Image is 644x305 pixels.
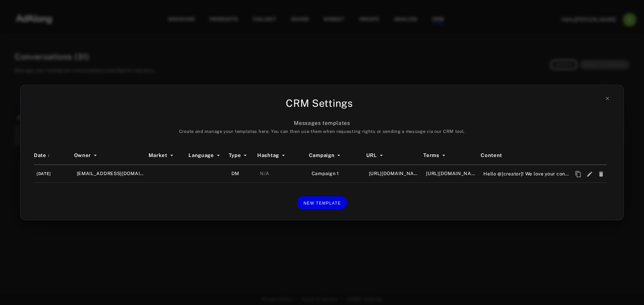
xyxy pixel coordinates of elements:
div: Language [189,152,229,159]
span: Edit [586,169,594,178]
span: ↓ [48,152,50,158]
div: Date [34,152,74,159]
span: N/A [260,171,269,176]
span: Hello @[creator]! We love your content and would love collaborate with you. Have a look at our we... [483,170,570,177]
div: Messages templates [34,119,610,135]
td: DM [229,165,257,183]
iframe: Chat Widget [610,273,644,305]
span: Create and manage your templates here. You can then use them when requesting rights or sending a ... [179,129,465,134]
td: [URL][DOMAIN_NAME] [366,165,424,183]
div: URL [366,152,424,159]
span: NEW TEMPLATE [304,201,341,206]
td: [EMAIL_ADDRESS][DOMAIN_NAME] [74,165,149,183]
td: Campaign 1 [309,165,366,183]
div: Terms [423,152,481,159]
div: Owner [74,152,149,159]
div: Market [149,152,189,159]
td: [DATE] [34,165,74,183]
span: Delete [597,169,605,178]
div: Campaign [309,152,366,159]
button: NEW TEMPLATE [297,196,347,209]
div: CRM Settings [34,96,605,111]
th: Content [481,147,572,165]
span: Copy [574,169,582,178]
div: Type [229,152,257,159]
td: [URL][DOMAIN_NAME] [423,165,481,183]
div: Hashtag [257,152,309,159]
